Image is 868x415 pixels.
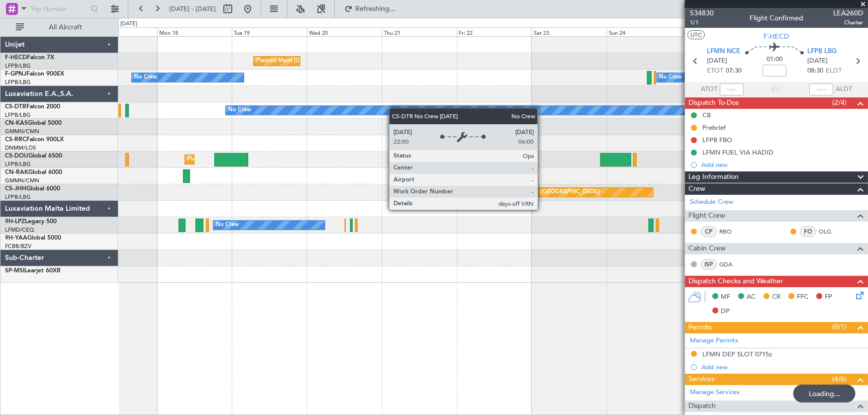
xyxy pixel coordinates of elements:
[5,243,31,250] a: FCBB/BZV
[82,27,157,36] div: Sun 17
[688,322,712,333] span: Permits
[120,20,137,28] div: [DATE]
[707,47,740,57] span: LFMN NCE
[5,169,62,175] a: CN-RAKGlobal 6000
[719,227,742,236] a: RBO
[5,153,62,159] a: CS-DOUGlobal 6500
[5,186,60,192] a: CS-JHHGlobal 6000
[5,104,60,110] a: CS-DTRFalcon 2000
[690,18,714,27] span: 1/1
[256,54,413,69] div: Planned Maint [GEOGRAPHIC_DATA] ([GEOGRAPHIC_DATA])
[382,27,457,36] div: Thu 21
[5,128,39,135] a: GMMN/CMN
[701,161,863,169] div: Add new
[833,8,863,18] span: LEA260D
[825,292,832,302] span: FP
[701,84,717,94] span: ATOT
[232,27,307,36] div: Tue 19
[690,388,740,398] a: Manage Services
[5,55,27,61] span: F-HECD
[797,292,808,302] span: FFC
[482,185,600,200] div: Planned Maint London ([GEOGRAPHIC_DATA])
[702,111,711,119] div: CB
[30,1,88,16] input: Trip Number
[807,47,837,57] span: LFPB LBG
[701,363,863,371] div: Add new
[5,235,61,241] a: 9H-YAAGlobal 5000
[800,226,816,237] div: FO
[188,152,344,167] div: Planned Maint [GEOGRAPHIC_DATA] ([GEOGRAPHIC_DATA])
[5,55,54,61] a: F-HECDFalcon 7X
[836,84,852,94] span: ALDT
[169,4,216,13] span: [DATE] - [DATE]
[720,83,744,95] input: --:--
[5,120,28,126] span: CN-KAS
[157,27,232,36] div: Mon 18
[26,24,105,31] span: All Aircraft
[719,260,742,269] a: GDA
[340,1,399,17] button: Refreshing...
[5,177,39,184] a: GMMN/CMN
[11,19,108,35] button: All Aircraft
[726,66,742,76] span: 07:30
[5,193,31,201] a: LFPB/LBG
[807,66,823,76] span: 08:30
[702,350,772,358] div: LFMN DEP SLOT 0715z
[750,13,803,24] div: Flight Confirmed
[5,268,61,274] a: SP-MSILearjet 60XR
[5,153,28,159] span: CS-DOU
[5,62,31,70] a: LFPB/LBG
[702,148,773,157] div: LFMN FUEL VIA HADID
[764,31,789,42] span: F-HECD
[702,123,726,132] div: Prebrief
[707,66,723,76] span: ETOT
[819,227,841,236] a: OLG
[5,161,31,168] a: LFPB/LBG
[687,30,705,39] button: UTC
[5,71,26,77] span: F-GPNJ
[5,111,31,119] a: LFPB/LBG
[5,79,31,86] a: LFPB/LBG
[5,219,25,225] span: 9H-LPZ
[832,374,847,384] span: (4/6)
[5,104,26,110] span: CS-DTR
[5,137,64,143] a: CS-RRCFalcon 900LX
[5,219,57,225] a: 9H-LPZLegacy 500
[5,268,24,274] span: SP-MSI
[832,97,847,108] span: (2/4)
[216,218,239,233] div: No Crew
[772,292,780,302] span: CR
[682,27,757,36] div: Mon 25
[355,5,396,12] span: Refreshing...
[5,226,34,234] a: LFMD/CEQ
[307,27,382,36] div: Wed 20
[767,55,782,65] span: 01:00
[5,120,62,126] a: CN-KASGlobal 5000
[457,27,532,36] div: Fri 22
[688,183,705,195] span: Crew
[688,97,739,109] span: Dispatch To-Dos
[700,259,717,270] div: ISP
[688,210,725,222] span: Flight Crew
[5,169,28,175] span: CN-RAK
[747,292,756,302] span: AC
[532,27,607,36] div: Sat 23
[833,18,863,27] span: Charter
[707,56,727,66] span: [DATE]
[700,226,717,237] div: CP
[688,243,726,254] span: Cabin Crew
[721,292,730,302] span: MF
[688,374,714,385] span: Services
[688,171,739,183] span: Leg Information
[793,385,856,403] div: Loading...
[5,144,36,152] a: DNMM/LOS
[721,307,730,317] span: DP
[807,56,828,66] span: [DATE]
[832,322,847,332] span: (0/1)
[688,276,783,287] span: Dispatch Checks and Weather
[228,103,251,118] div: No Crew
[690,336,738,346] a: Manage Permits
[5,186,26,192] span: CS-JHH
[690,197,733,207] a: Schedule Crew
[607,27,682,36] div: Sun 24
